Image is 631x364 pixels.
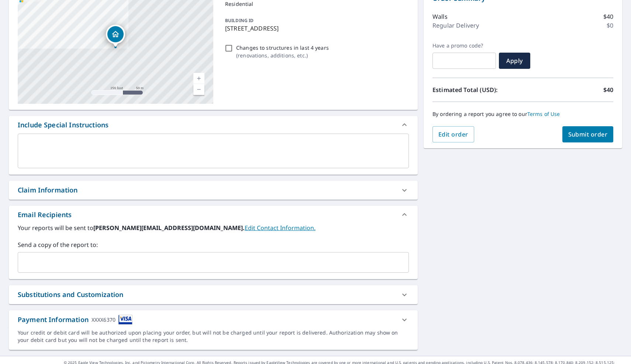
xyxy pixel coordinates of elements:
[9,206,418,223] div: Email Recipients
[92,315,115,325] div: XXXX6370
[236,44,329,52] p: Changes to structures in last 4 years
[432,42,496,49] label: Have a promo code?
[432,111,613,117] p: By ordering a report you agree to our
[432,85,523,94] p: Estimated Total (USD):
[236,52,329,59] p: ( renovations, additions, etc. )
[568,130,608,138] span: Submit order
[18,223,409,232] label: Your reports will be sent to
[603,85,613,94] p: $40
[118,315,132,325] img: cardImage
[93,224,245,232] b: [PERSON_NAME][EMAIL_ADDRESS][DOMAIN_NAME].
[432,21,479,30] p: Regular Delivery
[562,126,614,142] button: Submit order
[18,120,108,130] div: Include Special Instructions
[607,21,613,30] p: $0
[245,224,315,232] a: EditContactInfo
[18,329,409,344] div: Your credit or debit card will be authorized upon placing your order, but will not be charged unt...
[18,290,124,300] div: Substitutions and Customization
[603,12,613,21] p: $40
[9,181,418,199] div: Claim Information
[9,116,418,134] div: Include Special Instructions
[225,17,254,24] p: BUILDING ID
[432,12,448,21] p: Walls
[9,310,418,329] div: Payment InformationXXXX6370cardImage
[193,73,204,84] a: Current Level 17, Zoom In
[438,130,468,138] span: Edit order
[9,285,418,304] div: Substitutions and Customization
[18,185,78,195] div: Claim Information
[499,53,530,69] button: Apply
[18,210,72,220] div: Email Recipients
[18,315,132,325] div: Payment Information
[225,24,406,33] p: [STREET_ADDRESS]
[505,57,524,65] span: Apply
[193,84,204,95] a: Current Level 17, Zoom Out
[18,240,409,249] label: Send a copy of the report to:
[432,126,474,142] button: Edit order
[527,110,560,117] a: Terms of Use
[106,25,125,47] div: Dropped pin, building 1, Residential property, 18797 E 51st Pl Denver, CO 80249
